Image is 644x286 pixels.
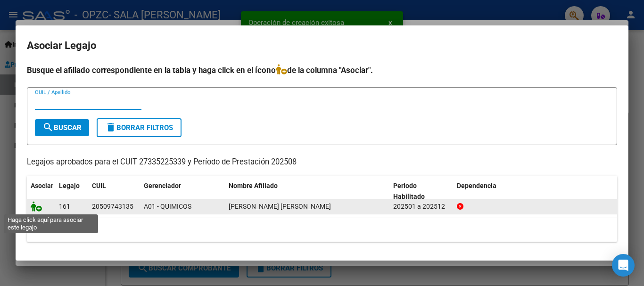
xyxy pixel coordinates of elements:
[105,122,116,133] mat-icon: delete
[393,182,425,200] span: Periodo Habilitado
[105,123,173,132] span: Borrar Filtros
[27,64,617,76] h4: Busque el afiliado correspondiente en la tabla y haga click en el ícono de la columna "Asociar".
[35,119,89,136] button: Buscar
[31,182,53,189] span: Asociar
[457,182,496,189] span: Dependencia
[97,118,182,137] button: Borrar Filtros
[144,182,181,189] span: Gerenciador
[27,37,617,55] h2: Asociar Legajo
[612,254,635,277] div: Open Intercom Messenger
[55,176,88,207] datatable-header-cell: Legajo
[389,176,453,207] datatable-header-cell: Periodo Habilitado
[88,176,140,207] datatable-header-cell: CUIL
[42,123,82,132] span: Buscar
[144,203,191,210] span: A01 - QUIMICOS
[229,182,278,189] span: Nombre Afiliado
[453,176,618,207] datatable-header-cell: Dependencia
[92,201,133,212] div: 20509743135
[393,201,449,212] div: 202501 a 202512
[92,182,106,189] span: CUIL
[27,156,617,168] p: Legajos aprobados para el CUIT 27335225339 y Período de Prestación 202508
[59,182,80,189] span: Legajo
[229,203,331,210] span: ROSALES DYLAN HORACIO NICOLAS
[42,122,54,133] mat-icon: search
[140,176,225,207] datatable-header-cell: Gerenciador
[59,203,70,210] span: 161
[225,176,389,207] datatable-header-cell: Nombre Afiliado
[27,218,617,242] div: 1 registros
[27,176,55,207] datatable-header-cell: Asociar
